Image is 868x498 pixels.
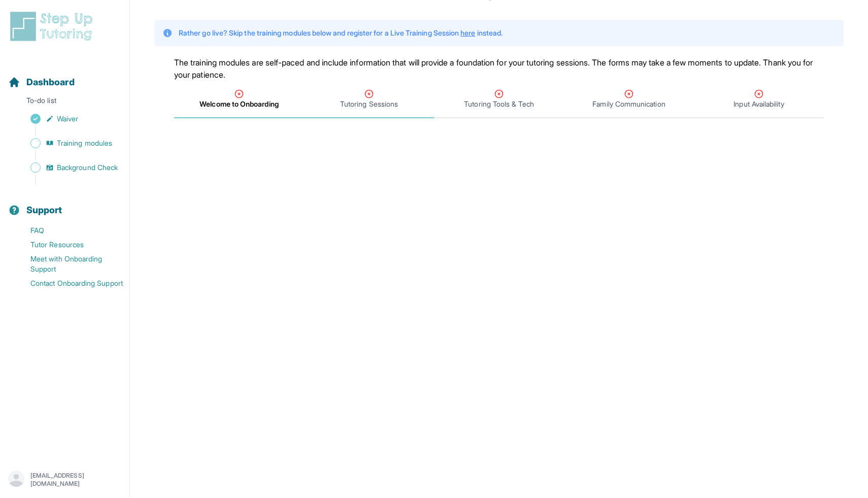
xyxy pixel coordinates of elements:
a: FAQ [8,223,129,238]
button: [EMAIL_ADDRESS][DOMAIN_NAME] [8,471,121,489]
span: Dashboard [26,75,75,89]
span: Input Availability [733,99,784,109]
span: Waiver [57,114,78,124]
a: Tutor Resources [8,238,129,252]
p: The training modules are self-paced and include information that will provide a foundation for yo... [174,56,824,81]
p: To-do list [4,95,125,110]
span: Tutoring Sessions [340,99,398,109]
span: Background Check [57,162,118,173]
a: Contact Onboarding Support [8,276,129,290]
button: Dashboard [4,59,125,93]
a: Dashboard [8,75,75,89]
a: Meet with Onboarding Support [8,252,129,276]
a: Training modules [8,136,129,150]
nav: Tabs [174,81,824,118]
span: Tutoring Tools & Tech [464,99,533,109]
button: Support [4,187,125,221]
span: Support [26,203,62,217]
span: Training modules [57,138,112,148]
img: logo [8,10,98,43]
p: [EMAIL_ADDRESS][DOMAIN_NAME] [30,472,121,488]
p: Rather go live? Skip the training modules below and register for a Live Training Session instead. [179,28,503,38]
span: Family Communication [592,99,665,109]
a: Waiver [8,112,129,126]
a: Background Check [8,160,129,175]
span: Welcome to Onboarding [199,99,278,109]
a: here [460,28,475,37]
